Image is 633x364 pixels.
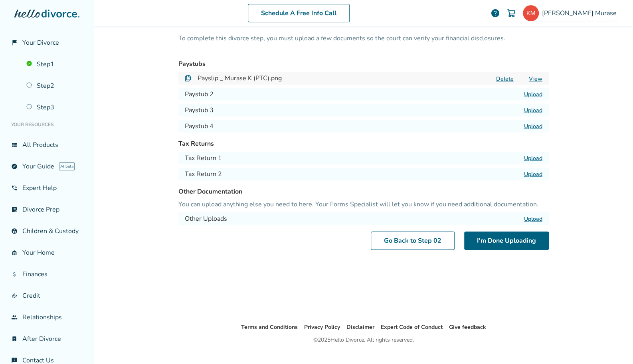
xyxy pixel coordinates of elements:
h4: Tax Return 2 [185,169,222,179]
span: account_child [11,228,18,234]
a: finance_modeCredit [6,287,87,305]
span: view_list [11,142,18,148]
span: phone_in_talk [11,185,18,191]
a: Step3 [22,98,87,117]
a: Expert Code of Conduct [381,323,443,331]
span: garage_home [11,249,18,256]
a: Privacy Policy [304,323,340,331]
p: To complete this divorce step, you must upload a few documents so the court can verify your finan... [178,34,549,53]
iframe: Chat Widget [593,326,633,364]
a: exploreYour GuideAI beta [6,157,87,176]
span: list_alt_check [11,206,18,213]
label: Upload [524,215,542,223]
h3: Tax Returns [178,139,549,148]
span: group [11,314,18,320]
span: attach_money [11,271,18,277]
li: Disclaimer [346,322,374,332]
h4: Paystub 4 [185,121,214,131]
a: View [529,75,542,83]
h4: Other Uploads [185,214,227,224]
img: Document [185,75,191,81]
span: explore [11,163,18,170]
h4: Payslip _ Murase K (PTC).png [198,73,282,83]
a: flag_2Your Divorce [6,34,87,52]
button: I'm Done Uploading [464,231,549,250]
h4: Paystub 3 [185,105,214,115]
span: bookmark_check [11,336,18,342]
a: Schedule A Free Info Call [248,4,350,22]
h3: Other Documentation [178,187,549,196]
img: Cart [506,8,516,18]
li: Give feedback [449,322,486,332]
span: flag_2 [11,40,18,46]
button: Delete [494,75,516,83]
label: Upload [524,91,542,98]
h4: Paystub 2 [185,89,214,99]
a: help [491,8,500,18]
span: [PERSON_NAME] Murase [542,9,620,18]
a: phone_in_talkExpert Help [6,179,87,197]
h3: Paystubs [178,59,549,69]
h4: Tax Return 1 [185,153,222,163]
span: Your Divorce [22,38,59,47]
span: AI beta [59,162,75,170]
div: © 2025 Hello Divorce. All rights reserved. [313,335,414,345]
a: Terms and Conditions [241,323,298,331]
a: list_alt_checkDivorce Prep [6,200,87,219]
a: garage_homeYour Home [6,243,87,262]
li: Your Resources [6,117,87,133]
img: katsu610@gmail.com [523,5,539,21]
a: account_childChildren & Custody [6,222,87,240]
a: Go Back to Step 02 [371,231,455,250]
p: You can upload anything else you need to here. Your Forms Specialist will let you know if you nee... [178,200,549,209]
label: Upload [524,170,542,178]
label: Upload [524,154,542,162]
a: view_listAll Products [6,136,87,154]
label: Upload [524,123,542,130]
a: groupRelationships [6,308,87,326]
a: Step2 [22,77,87,95]
a: Step1 [22,55,87,73]
span: chat_info [11,357,18,364]
label: Upload [524,107,542,114]
a: attach_moneyFinances [6,265,87,283]
a: bookmark_checkAfter Divorce [6,330,87,348]
span: finance_mode [11,293,18,299]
